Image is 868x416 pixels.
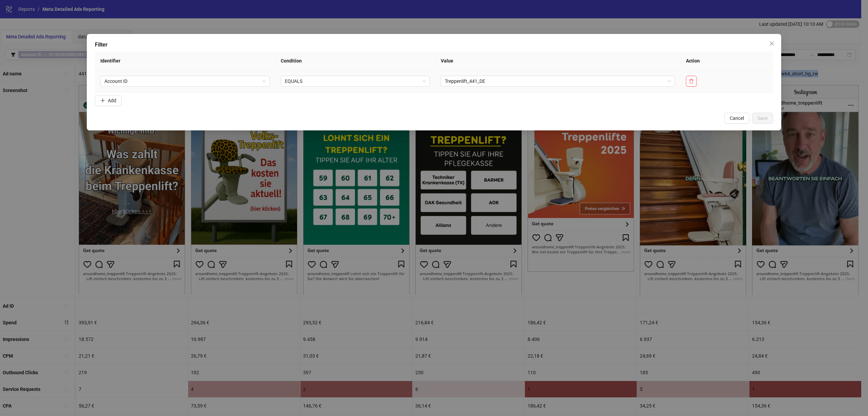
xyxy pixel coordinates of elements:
[100,98,105,103] span: plus
[275,52,435,70] th: Condition
[435,52,680,70] th: Value
[445,76,671,86] span: Treppenlift_441_DE
[285,76,426,86] span: EQUALS
[680,52,773,70] th: Action
[95,95,122,106] button: Add
[766,38,777,49] button: Close
[95,52,275,70] th: Identifier
[95,41,773,49] div: Filter
[730,115,744,121] span: Cancel
[108,98,116,103] span: Add
[689,79,694,84] span: delete
[752,113,773,124] button: Save
[769,41,774,46] span: close
[724,113,749,124] button: Cancel
[104,76,266,86] span: Account ID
